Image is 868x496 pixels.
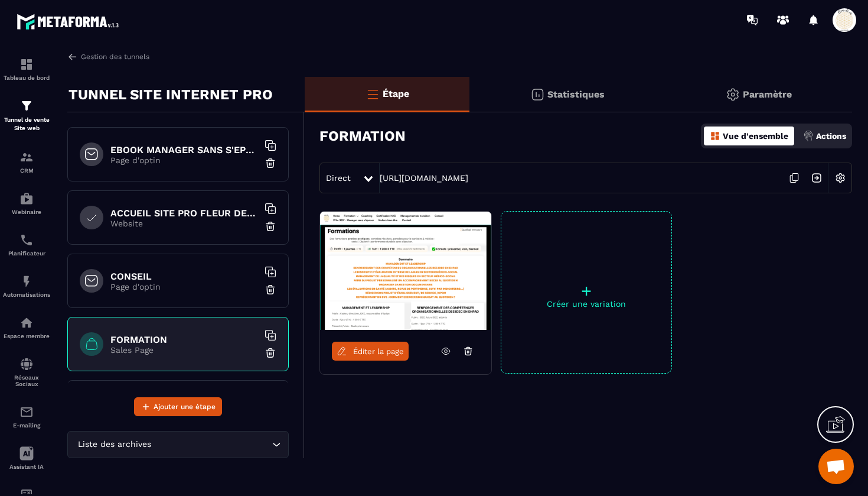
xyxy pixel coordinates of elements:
img: dashboard-orange.40269519.svg [710,131,720,141]
img: email [19,405,34,419]
img: formation [19,57,34,72]
p: E-mailing [3,422,50,429]
p: Assistant IA [3,463,50,470]
img: formation [19,150,34,164]
h3: FORMATION [319,128,406,144]
button: Ajouter une étape [134,397,222,416]
img: setting-w.858f3a88.svg [829,167,851,189]
img: trash [265,284,276,296]
a: social-networksocial-networkRéseaux Sociaux [3,348,50,396]
p: Actions [816,131,846,141]
span: Liste des archives [75,438,154,451]
a: Gestion des tunnels [67,51,149,62]
h6: FORMATION [110,334,258,345]
p: Planificateur [3,250,50,257]
img: automations [19,274,34,288]
p: + [501,283,671,299]
a: formationformationTableau de bord [3,48,50,90]
p: Page d'optin [110,155,258,165]
a: automationsautomationsWebinaire [3,183,50,224]
p: Espace membre [3,333,50,339]
p: Webinaire [3,209,50,215]
a: automationsautomationsAutomatisations [3,265,50,307]
p: TUNNEL SITE INTERNET PRO [68,83,273,106]
span: Ajouter une étape [154,401,216,413]
img: social-network [19,357,34,371]
div: Search for option [67,431,289,458]
img: trash [265,347,276,359]
h6: CONSEIL [110,271,258,282]
img: trash [265,221,276,232]
p: Vue d'ensemble [723,131,788,141]
p: Statistiques [547,89,605,100]
p: Page d'optin [110,282,258,291]
img: arrow-next.bcc2205e.svg [805,167,828,189]
span: Direct [326,173,351,183]
p: Tableau de bord [3,74,50,81]
img: bars-o.4a397970.svg [366,87,380,101]
a: formationformationTunnel de vente Site web [3,90,50,141]
p: Website [110,219,258,228]
a: schedulerschedulerPlanificateur [3,224,50,265]
img: trash [265,157,276,169]
img: formation [19,99,34,113]
span: Éditer la page [353,347,404,356]
a: automationsautomationsEspace membre [3,307,50,348]
p: Automatisations [3,291,50,298]
p: Étape [383,88,409,99]
a: [URL][DOMAIN_NAME] [380,173,468,183]
p: Tunnel de vente Site web [3,116,50,132]
img: image [320,212,491,330]
img: arrow [67,51,78,62]
img: actions.d6e523a2.png [803,131,814,141]
p: Paramètre [743,89,792,100]
img: logo [17,11,123,33]
img: scheduler [19,233,34,247]
p: Créer une variation [501,299,671,309]
img: stats.20deebd0.svg [530,87,544,102]
input: Search for option [154,438,269,451]
a: formationformationCRM [3,141,50,183]
a: Assistant IA [3,437,50,479]
img: automations [19,316,34,330]
p: Sales Page [110,345,258,355]
h6: EBOOK MANAGER SANS S'EPUISER OFFERT [110,144,258,155]
p: CRM [3,167,50,174]
a: emailemailE-mailing [3,396,50,437]
div: Ouvrir le chat [818,449,854,484]
p: Réseaux Sociaux [3,374,50,387]
h6: ACCUEIL SITE PRO FLEUR DE VIE [110,208,258,219]
img: setting-gr.5f69749f.svg [726,87,740,102]
img: automations [19,192,34,206]
a: Éditer la page [332,342,409,361]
